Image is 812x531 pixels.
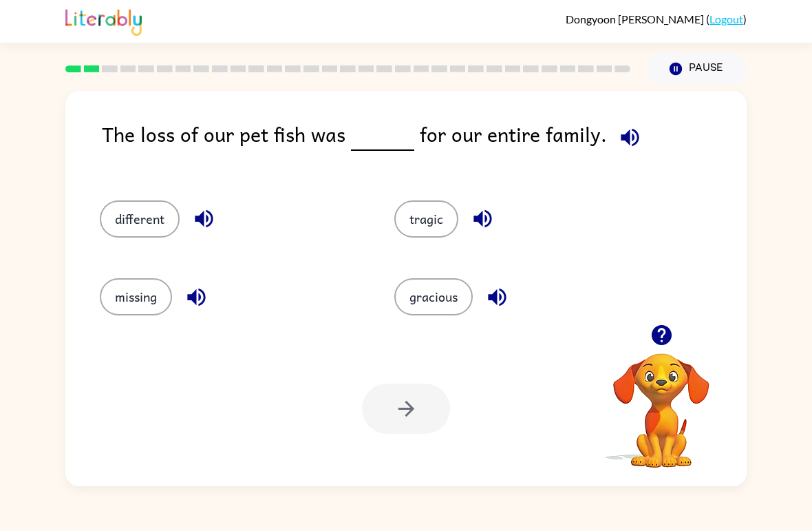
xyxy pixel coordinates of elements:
[100,278,172,315] button: missing
[566,12,747,25] div: ( )
[709,12,743,25] a: Logout
[102,118,747,173] div: The loss of our pet fish was for our entire family.
[394,278,473,315] button: gracious
[65,6,142,36] img: Literably
[647,53,747,85] button: Pause
[592,332,730,470] video: Your browser must support playing .mp4 files to use Literably. Please try using another browser.
[100,200,180,238] button: different
[394,200,458,238] button: tragic
[566,12,706,25] span: Dongyoon [PERSON_NAME]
